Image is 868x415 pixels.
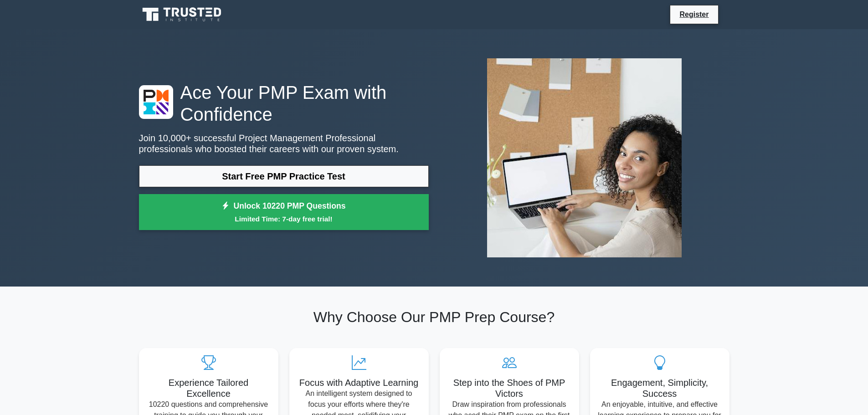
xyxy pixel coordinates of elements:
h5: Experience Tailored Excellence [146,377,271,399]
h5: Engagement, Simplicity, Success [597,377,722,399]
p: Join 10,000+ successful Project Management Professional professionals who boosted their careers w... [139,133,429,154]
a: Unlock 10220 PMP QuestionsLimited Time: 7-day free trial! [139,194,429,231]
h1: Ace Your PMP Exam with Confidence [139,82,429,125]
a: Start Free PMP Practice Test [139,165,429,187]
a: Register [674,9,714,20]
h5: Step into the Shoes of PMP Victors [447,377,572,399]
h2: Why Choose Our PMP Prep Course? [139,308,729,326]
h5: Focus with Adaptive Learning [297,377,421,388]
small: Limited Time: 7-day free trial! [150,214,417,224]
